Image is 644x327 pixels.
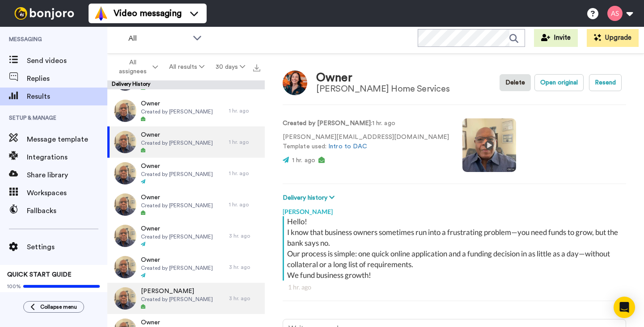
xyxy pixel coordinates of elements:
[141,139,213,147] span: Created by [PERSON_NAME]
[283,203,626,216] div: [PERSON_NAME]
[328,143,367,150] a: Intro to DAC
[107,80,265,89] div: Delivery History
[107,189,265,220] a: OwnerCreated by [PERSON_NAME]1 hr. ago
[288,283,621,292] div: 1 hr. ago
[40,303,77,310] span: Collapse menu
[27,205,107,216] span: Fallbacks
[141,130,213,139] span: Owner
[283,119,449,128] p: : 1 hr. ago
[141,108,213,115] span: Created by [PERSON_NAME]
[229,138,260,146] div: 1 hr. ago
[11,7,78,20] img: bj-logo-header-white.svg
[141,99,213,108] span: Owner
[128,33,188,44] span: All
[283,120,371,126] strong: Created by [PERSON_NAME]
[27,73,107,84] span: Replies
[141,264,213,272] span: Created by [PERSON_NAME]
[114,58,151,76] span: All assignees
[94,6,108,21] img: vm-color.svg
[589,74,622,91] button: Resend
[141,233,213,240] span: Created by [PERSON_NAME]
[141,318,213,327] span: Owner
[587,29,639,47] button: Upgrade
[107,95,265,126] a: OwnerCreated by [PERSON_NAME]1 hr. ago
[283,71,307,95] img: Image of Owner
[229,201,260,208] div: 1 hr. ago
[141,202,213,209] span: Created by [PERSON_NAME]
[283,133,449,151] p: [PERSON_NAME][EMAIL_ADDRESS][DOMAIN_NAME] Template used:
[534,29,578,47] button: Invite
[107,252,265,283] a: OwnerCreated by [PERSON_NAME]3 hr. ago
[500,74,531,91] button: Delete
[27,170,107,180] span: Share library
[141,171,213,178] span: Created by [PERSON_NAME]
[210,59,250,75] button: 30 days
[283,193,337,203] button: Delivery history
[23,301,84,313] button: Collapse menu
[27,242,107,252] span: Settings
[107,158,265,189] a: OwnerCreated by [PERSON_NAME]1 hr. ago
[250,60,263,74] button: Export all results that match these filters now.
[27,134,107,145] span: Message template
[229,232,260,239] div: 3 hr. ago
[114,100,136,122] img: a7ef6aaa-e058-434c-8ff8-a0c6262089ae-thumb.jpg
[229,107,260,114] div: 1 hr. ago
[141,287,213,296] span: [PERSON_NAME]
[141,162,213,171] span: Owner
[109,54,164,80] button: All assignees
[287,216,624,281] div: Hello! I know that business owners sometimes run into a frustrating problem—you need funds to gro...
[107,126,265,158] a: OwnerCreated by [PERSON_NAME]1 hr. ago
[107,283,265,314] a: [PERSON_NAME]Created by [PERSON_NAME]3 hr. ago
[292,157,315,163] span: 1 hr. ago
[7,272,72,278] span: QUICK START GUIDE
[114,256,136,278] img: edcb8522-f3ff-49f2-a114-a587940b3591-thumb.jpg
[27,91,107,102] span: Results
[141,256,213,264] span: Owner
[141,224,213,233] span: Owner
[316,84,449,94] div: [PERSON_NAME] Home Services
[114,225,136,247] img: 3d36a1f3-e602-4766-8986-1bca7d854588-thumb.jpg
[253,64,260,71] img: export.svg
[614,297,635,318] div: Open Intercom Messenger
[27,188,107,198] span: Workspaces
[27,55,107,66] span: Send videos
[229,264,260,271] div: 3 hr. ago
[114,287,136,310] img: 9a4245c2-763e-49fe-ae77-36cb59eb6f16-thumb.jpg
[229,295,260,302] div: 3 hr. ago
[141,193,213,202] span: Owner
[316,71,449,84] div: Owner
[7,283,21,290] span: 100%
[534,74,584,91] button: Open original
[229,170,260,177] div: 1 hr. ago
[164,59,210,75] button: All results
[141,296,213,303] span: Created by [PERSON_NAME]
[107,220,265,252] a: OwnerCreated by [PERSON_NAME]3 hr. ago
[27,152,107,163] span: Integrations
[114,162,136,184] img: 684a9605-6f77-45ff-9603-7a951f17a6ab-thumb.jpg
[114,7,182,20] span: Video messaging
[114,131,136,153] img: 153f9eeb-09c5-4c6f-a71d-63853ffd7474-thumb.jpg
[114,193,136,216] img: 642bca0a-3a95-4a0a-a18e-8b712b9e31bb-thumb.jpg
